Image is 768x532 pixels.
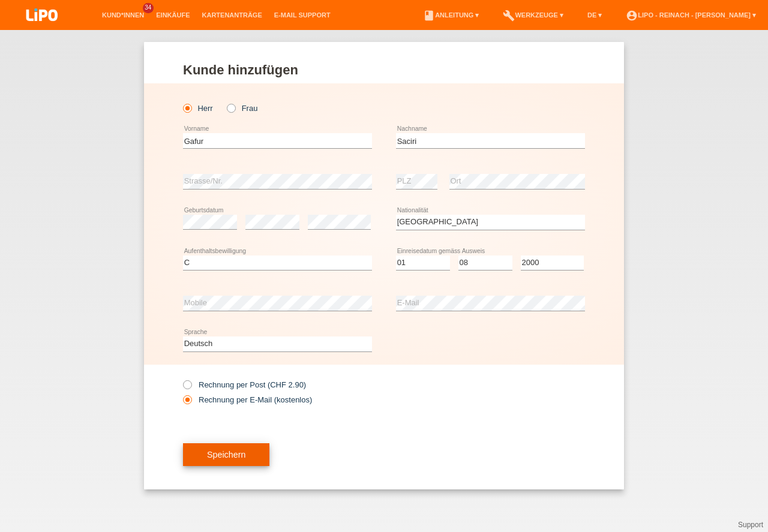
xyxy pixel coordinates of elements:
i: build [503,10,515,22]
a: Support [738,521,763,529]
a: Kartenanträge [196,11,268,19]
h1: Kunde hinzufügen [183,62,585,77]
a: account_circleLIPO - Reinach - [PERSON_NAME] ▾ [620,11,762,19]
a: bookAnleitung ▾ [417,11,485,19]
input: Rechnung per Post (CHF 2.90) [183,380,191,395]
span: Speichern [207,450,245,459]
button: Speichern [183,443,269,466]
a: LIPO pay [12,25,72,34]
label: Rechnung per Post (CHF 2.90) [183,380,306,389]
a: Einkäufe [150,11,196,19]
label: Herr [183,104,213,113]
i: account_circle [626,10,638,22]
i: book [423,10,435,22]
label: Rechnung per E-Mail (kostenlos) [183,395,312,404]
a: DE ▾ [581,11,608,19]
label: Frau [227,104,257,113]
a: Kund*innen [96,11,150,19]
a: buildWerkzeuge ▾ [497,11,569,19]
span: 34 [143,3,154,13]
input: Rechnung per E-Mail (kostenlos) [183,395,191,410]
input: Frau [227,104,235,112]
a: E-Mail Support [268,11,337,19]
input: Herr [183,104,191,112]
